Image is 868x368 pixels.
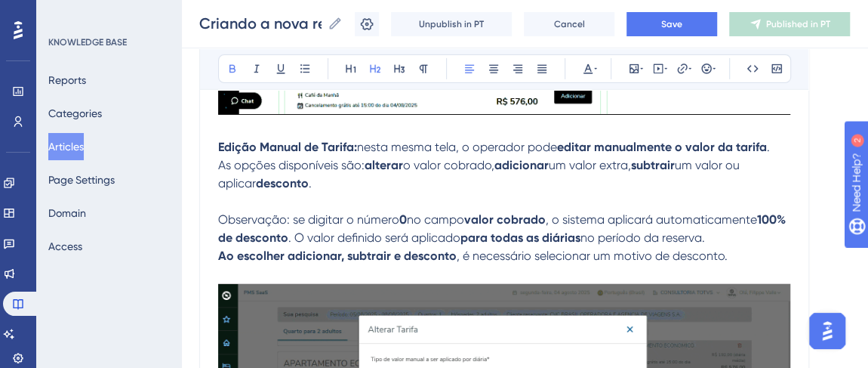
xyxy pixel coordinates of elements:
[626,12,717,36] button: Save
[524,12,614,36] button: Cancel
[48,36,127,48] div: KNOWLEDGE BASE
[494,158,549,172] strong: adicionar
[218,212,399,227] span: Observação: se digitar o número
[549,158,631,172] span: um valor extra,
[218,158,743,190] span: um valor ou aplicar
[661,18,682,30] span: Save
[218,158,365,172] span: As opções disponíveis são:
[729,12,850,36] button: Published in PT
[464,212,546,227] strong: valor cobrado
[218,212,789,245] strong: 100% de desconto
[457,249,728,263] span: , é necessário selecionar um motivo de desconto.
[580,230,705,245] span: no período da reserva.
[419,18,484,30] span: Unpublish in PT
[399,212,407,227] strong: 0
[357,140,557,154] span: nesta mesma tela, o operador pode
[218,140,357,154] strong: Edição Manual de Tarifa:
[365,158,403,172] strong: alterar
[256,176,309,190] strong: desconto
[557,140,767,154] strong: editar manualmente o valor da tarifa
[309,176,312,190] span: .
[766,18,830,30] span: Published in PT
[48,166,115,193] button: Page Settings
[407,212,464,227] span: no campo
[48,100,102,127] button: Categories
[35,4,94,22] span: Need Help?
[631,158,675,172] strong: subtrair
[105,8,109,20] div: 2
[48,233,82,260] button: Access
[288,230,460,245] span: . O valor definido será aplicado
[48,66,86,94] button: Reports
[554,18,585,30] span: Cancel
[48,133,84,160] button: Articles
[403,158,494,172] span: o valor cobrado,
[805,308,850,354] iframe: UserGuiding AI Assistant Launcher
[48,199,86,227] button: Domain
[199,13,322,34] input: Article Name
[391,12,512,36] button: Unpublish in PT
[218,249,457,263] strong: Ao escolher adicionar, subtrair e desconto
[460,230,580,245] strong: para todas as diárias
[546,212,757,227] span: , o sistema aplicará automaticamente
[767,140,770,154] span: .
